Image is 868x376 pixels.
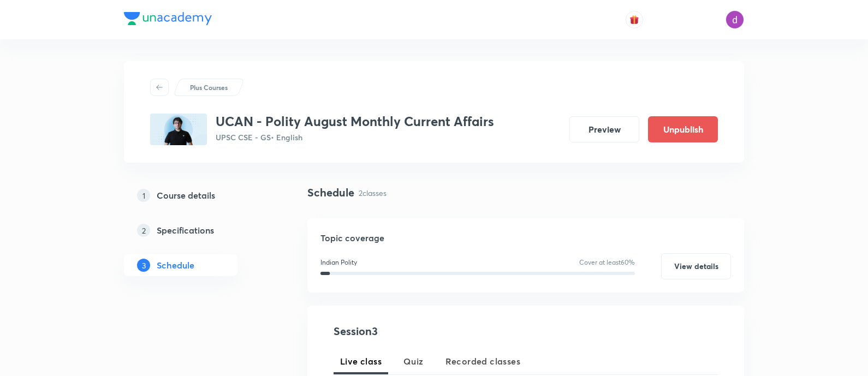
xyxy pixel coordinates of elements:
[216,132,494,143] p: UPSC CSE - GS • English
[137,259,150,272] p: 3
[124,219,272,241] a: 2Specifications
[157,224,214,237] h5: Specifications
[157,189,215,202] h5: Course details
[137,224,150,237] p: 2
[150,114,207,145] img: 5E3BE026-9BAB-44DC-A779-938DBFEEEC88_plus.png
[726,10,744,29] img: Divyarani choppa
[320,231,731,244] h5: Topic coverage
[445,355,520,368] span: Recorded classes
[569,116,639,142] button: Preview
[334,323,533,339] h4: Session 3
[124,12,212,25] img: Company Logo
[629,15,639,25] img: avatar
[579,258,635,267] p: Cover at least 60 %
[137,189,150,202] p: 1
[661,253,731,279] button: View details
[359,187,387,199] p: 2 classes
[124,184,272,206] a: 1Course details
[403,355,424,368] span: Quiz
[320,258,357,267] p: Indian Polity
[157,259,194,272] h5: Schedule
[340,355,382,368] span: Live class
[124,12,212,28] a: Company Logo
[648,116,718,142] button: Unpublish
[626,11,643,28] button: avatar
[307,184,354,201] h4: Schedule
[216,114,494,129] h3: UCAN - Polity August Monthly Current Affairs
[190,82,228,92] p: Plus Courses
